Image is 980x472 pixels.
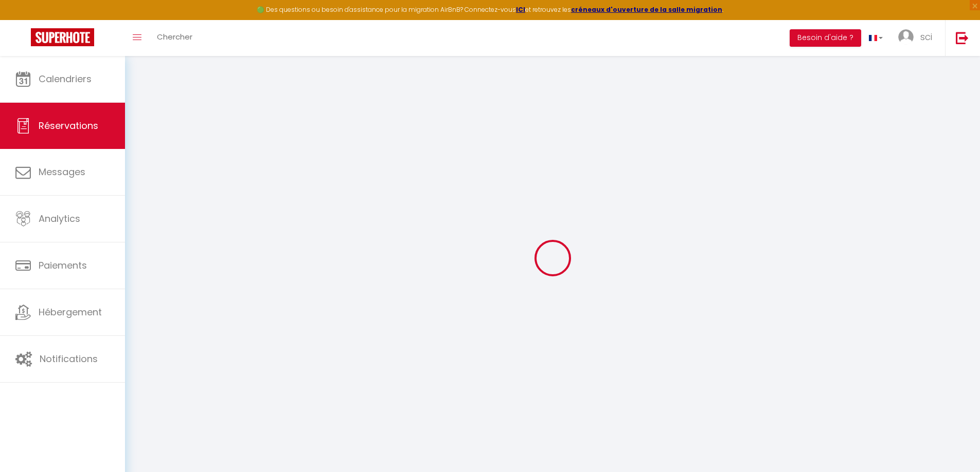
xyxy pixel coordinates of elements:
[956,31,969,44] img: logout
[39,259,87,272] span: Paiements
[890,20,945,56] a: ... sci
[39,306,102,318] span: Hébergement
[571,5,722,14] a: créneaux d'ouverture de la salle migration
[157,31,192,42] span: Chercher
[39,165,85,178] span: Messages
[39,119,98,132] span: Réservations
[40,352,98,365] span: Notifications
[898,29,914,45] img: ...
[149,20,200,56] a: Chercher
[39,212,80,225] span: Analytics
[790,29,861,47] button: Besoin d'aide ?
[31,28,94,46] img: Super Booking
[39,72,92,85] span: Calendriers
[920,30,932,43] span: sci
[516,5,525,14] a: ICI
